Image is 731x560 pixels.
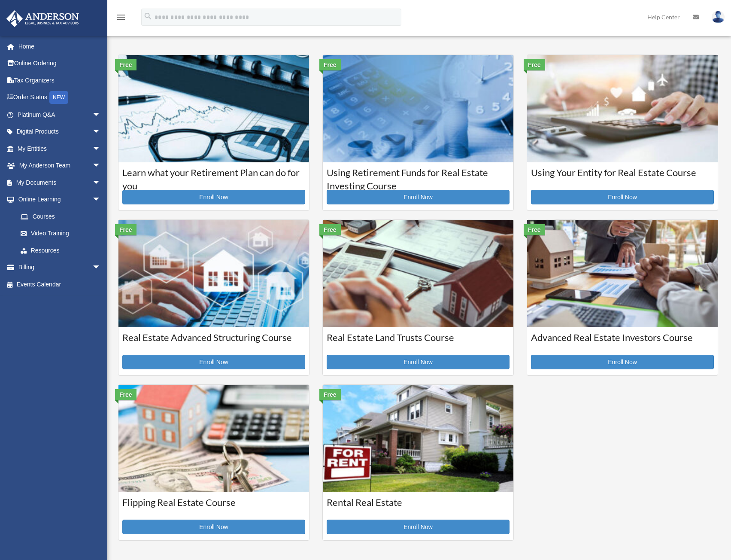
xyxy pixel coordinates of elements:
[327,166,510,188] h3: Using Retirement Funds for Real Estate Investing Course
[49,91,68,104] div: NEW
[712,11,725,23] img: User Pic
[327,496,510,517] h3: Rental Real Estate
[12,242,114,259] a: Resources
[531,331,714,353] h3: Advanced Real Estate Investors Course
[92,259,109,277] span: arrow_drop_down
[143,12,153,21] i: search
[319,224,341,235] div: Free
[6,38,114,55] a: Home
[524,59,545,70] div: Free
[122,331,305,353] h3: Real Estate Advanced Structuring Course
[115,59,136,70] div: Free
[6,191,114,208] a: Online Learningarrow_drop_down
[122,496,305,517] h3: Flipping Real Estate Course
[6,55,114,72] a: Online Ordering
[92,140,109,158] span: arrow_drop_down
[122,520,305,534] a: Enroll Now
[319,389,341,400] div: Free
[92,123,109,141] span: arrow_drop_down
[327,355,510,369] a: Enroll Now
[531,166,714,188] h3: Using Your Entity for Real Estate Course
[6,106,114,123] a: Platinum Q&Aarrow_drop_down
[116,15,126,22] a: menu
[6,123,114,140] a: Digital Productsarrow_drop_down
[122,355,305,369] a: Enroll Now
[6,140,114,157] a: My Entitiesarrow_drop_down
[92,106,109,124] span: arrow_drop_down
[6,72,114,89] a: Tax Organizers
[92,174,109,192] span: arrow_drop_down
[6,276,114,293] a: Events Calendar
[115,389,136,400] div: Free
[12,208,109,225] a: Courses
[116,12,126,22] i: menu
[6,259,114,276] a: Billingarrow_drop_down
[122,166,305,188] h3: Learn what your Retirement Plan can do for you
[531,190,714,204] a: Enroll Now
[115,224,136,235] div: Free
[12,225,114,242] a: Video Training
[531,355,714,369] a: Enroll Now
[327,520,510,534] a: Enroll Now
[122,190,305,204] a: Enroll Now
[524,224,545,235] div: Free
[327,190,510,204] a: Enroll Now
[6,174,114,191] a: My Documentsarrow_drop_down
[92,191,109,209] span: arrow_drop_down
[4,10,82,27] img: Anderson Advisors Platinum Portal
[92,157,109,175] span: arrow_drop_down
[327,331,510,353] h3: Real Estate Land Trusts Course
[319,59,341,70] div: Free
[6,89,114,107] a: Order StatusNEW
[6,157,114,174] a: My Anderson Teamarrow_drop_down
